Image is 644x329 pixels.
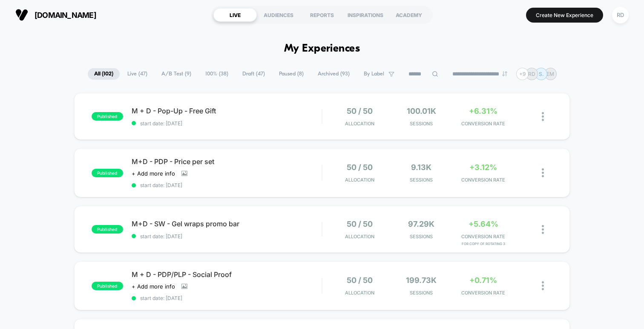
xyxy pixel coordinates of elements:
[284,43,360,55] h1: My Experiences
[92,225,123,234] span: published
[132,107,322,115] span: M + D - Pop-Up - Free Gift
[546,71,554,77] p: EM
[213,8,257,22] div: LIVE
[345,290,374,296] span: Allocation
[132,219,322,228] span: M+D - SW - Gel wraps promo bar
[454,121,512,127] span: CONVERSION RATE
[454,177,512,183] span: CONVERSION RATE
[345,121,374,127] span: Allocation
[542,168,544,177] img: close
[469,163,497,172] span: +3.12%
[542,112,544,121] img: close
[132,157,322,166] span: M+D - PDP - Price per set
[364,71,384,77] span: By Label
[408,219,434,228] span: 97.29k
[132,270,322,279] span: M + D - PDP/PLP - Social Proof
[92,282,123,290] span: published
[155,68,198,80] span: A/B Test ( 9 )
[92,112,123,121] span: published
[469,276,497,285] span: +0.71%
[454,290,512,296] span: CONVERSION RATE
[199,68,235,80] span: 100% ( 38 )
[345,234,374,240] span: Allocation
[526,8,603,23] button: Create New Experience
[257,8,300,22] div: AUDIENCES
[516,68,529,80] div: + 9
[311,68,356,80] span: Archived ( 93 )
[393,121,450,127] span: Sessions
[132,295,322,301] span: start date: [DATE]
[347,276,373,285] span: 50 / 50
[542,281,544,290] img: close
[132,170,175,177] span: + Add more info
[411,163,431,172] span: 9.13k
[393,234,450,240] span: Sessions
[407,107,436,115] span: 100.01k
[132,233,322,240] span: start date: [DATE]
[344,8,387,22] div: INSPIRATIONS
[347,107,373,115] span: 50 / 50
[454,234,512,240] span: CONVERSION RATE
[345,177,374,183] span: Allocation
[13,8,99,22] button: [DOMAIN_NAME]
[469,107,497,115] span: +6.31%
[347,163,373,172] span: 50 / 50
[347,219,373,228] span: 50 / 50
[528,71,535,77] p: RD
[132,120,322,127] span: start date: [DATE]
[88,68,120,80] span: All ( 102 )
[92,169,123,177] span: published
[502,71,507,76] img: end
[539,71,543,77] p: S.
[542,225,544,234] img: close
[300,8,344,22] div: REPORTS
[454,242,512,246] span: for Copy of Rotating 3
[121,68,154,80] span: Live ( 47 )
[393,290,450,296] span: Sessions
[387,8,431,22] div: ACADEMY
[469,219,498,228] span: +5.64%
[132,182,322,188] span: start date: [DATE]
[609,6,631,24] button: RD
[236,68,271,80] span: Draft ( 47 )
[15,9,28,21] img: Visually logo
[406,276,437,285] span: 199.73k
[34,11,96,20] span: [DOMAIN_NAME]
[132,283,175,290] span: + Add more info
[393,177,450,183] span: Sessions
[273,68,310,80] span: Paused ( 8 )
[612,7,629,23] div: RD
